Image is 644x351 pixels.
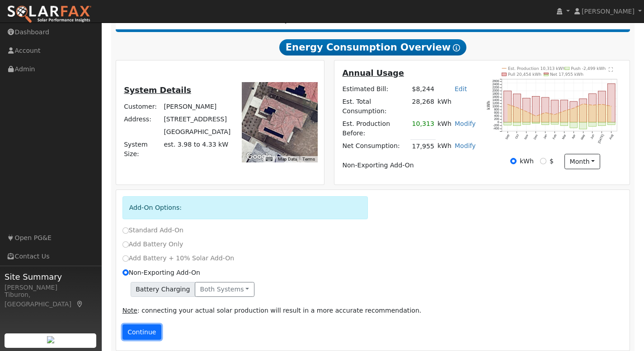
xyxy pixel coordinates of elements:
[543,134,548,139] text: Jan
[562,134,567,140] text: Mar
[493,92,499,95] text: 1800
[122,307,422,314] span: : connecting your actual solar production will result in a more accurate recommendation.
[608,84,616,123] rect: onclick=""
[122,240,183,249] label: Add Battery Only
[493,95,499,98] text: 1600
[523,122,531,125] rect: onclick=""
[611,106,612,107] circle: onclick=""
[582,8,635,15] span: [PERSON_NAME]
[244,151,274,162] a: Open this area in Google Maps (opens a new window)
[302,157,315,162] a: Terms (opens in new tab)
[540,158,546,164] input: $
[542,97,550,122] rect: onclick=""
[508,66,565,71] text: Est. Production 10,313 kWh
[162,139,232,161] td: System Size
[513,122,521,126] rect: onclick=""
[493,124,499,127] text: -200
[47,336,54,343] img: retrieve
[532,122,540,123] rect: onclick=""
[609,134,614,140] text: Aug
[122,227,129,234] input: Standard Add-On
[122,241,129,248] input: Add Battery Only
[493,89,499,92] text: 2000
[580,134,586,140] text: May
[515,134,520,139] text: Oct
[552,134,557,140] text: Feb
[545,112,546,114] circle: onclick=""
[5,271,97,283] span: Site Summary
[520,157,534,166] label: kWh
[493,105,499,108] text: 1000
[526,111,527,112] circle: onclick=""
[583,103,584,105] circle: onclick=""
[517,107,518,108] circle: onclick=""
[560,100,568,122] rect: onclick=""
[505,134,510,140] text: Sep
[76,300,84,308] a: Map
[124,86,191,95] u: System Details
[341,118,410,140] td: Est. Production Before:
[278,156,297,162] button: Map Data
[279,39,466,55] span: Energy Consumption Overview
[494,114,499,117] text: 400
[122,254,235,263] label: Add Battery + 10% Solar Add-On
[342,69,404,78] u: Annual Usage
[493,102,499,105] text: 1200
[455,85,467,92] a: Edit
[493,86,499,89] text: 2200
[570,122,578,128] rect: onclick=""
[341,95,410,117] td: Est. Total Consumption:
[162,125,232,138] td: [GEOGRAPHIC_DATA]
[493,98,499,102] text: 1400
[162,113,232,125] td: [STREET_ADDRESS]
[122,324,161,340] button: Continue
[487,101,491,110] text: kWh
[493,127,499,130] text: -400
[493,80,499,83] text: 2600
[579,122,587,129] rect: onclick=""
[571,134,577,140] text: Apr
[602,104,603,105] circle: onclick=""
[524,134,529,140] text: Nov
[122,226,183,235] label: Standard Add-On
[410,140,436,153] td: 17,955
[498,120,499,124] text: 0
[5,290,97,309] div: Tiburon, [GEOGRAPHIC_DATA]
[523,98,531,122] rect: onclick=""
[453,44,460,51] i: Show Help
[122,113,162,125] td: Address:
[571,66,606,71] text: Push -2,499 kWh
[550,157,554,166] label: $
[510,158,517,164] input: kWh
[122,100,162,113] td: Customer:
[592,105,593,106] circle: onclick=""
[436,95,477,117] td: kWh
[560,122,568,125] rect: onclick=""
[436,118,453,140] td: kWh
[570,102,578,122] rect: onclick=""
[162,100,232,113] td: [PERSON_NAME]
[410,118,436,140] td: 10,313
[589,122,597,126] rect: onclick=""
[533,134,539,140] text: Dec
[436,140,453,153] td: kWh
[410,95,436,117] td: 28,268
[341,140,410,153] td: Net Consumption:
[122,269,129,276] input: Non-Exporting Add-On
[244,151,274,162] img: Google
[341,83,410,95] td: Estimated Bill:
[164,141,228,148] span: est. 3.98 to 4.33 kW
[410,83,436,95] td: $8,244
[122,255,129,262] input: Add Battery + 10% Solar Add-On
[564,111,565,112] circle: onclick=""
[597,134,605,144] text: [DATE]
[579,99,587,122] rect: onclick=""
[504,91,512,123] rect: onclick=""
[7,5,92,24] img: SolarFax
[513,94,521,122] rect: onclick=""
[455,120,476,127] a: Modify
[493,83,499,86] text: 2400
[542,122,550,125] rect: onclick=""
[598,122,606,125] rect: onclick=""
[532,96,540,122] rect: onclick=""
